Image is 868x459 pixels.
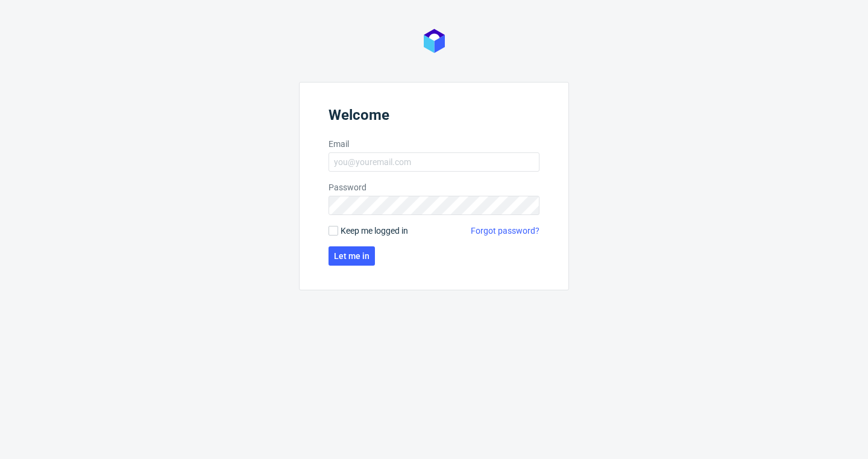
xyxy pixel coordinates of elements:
[334,252,370,260] span: Let me in
[329,107,539,128] header: Welcome
[329,138,539,150] label: Email
[471,225,539,237] a: Forgot password?
[329,181,539,193] label: Password
[341,225,408,237] span: Keep me logged in
[329,152,539,172] input: you@youremail.com
[329,246,375,266] button: Let me in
